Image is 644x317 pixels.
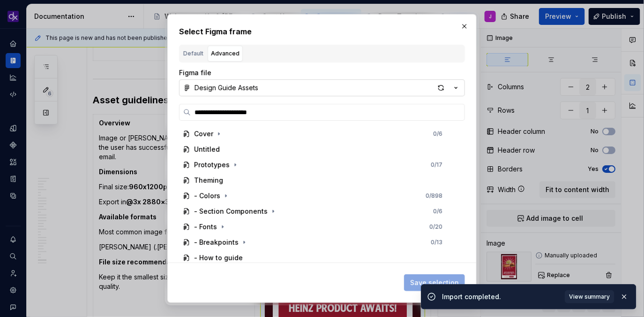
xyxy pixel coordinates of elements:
div: Theming [194,176,223,185]
div: 0 / 13 [431,239,442,246]
label: Figma file [179,68,211,77]
button: View summary [565,290,614,303]
div: - Colors [194,191,220,201]
div: Advanced [211,49,240,58]
h2: Select Figma frame [179,26,465,37]
div: 0 / 6 [433,130,442,138]
div: - Fonts [194,222,217,232]
span: View summary [569,293,610,301]
div: Import completed. [442,292,559,302]
div: Default [183,49,203,58]
div: - How to guide [194,253,243,263]
div: Untitled [194,145,220,154]
div: 0 / 17 [431,161,442,169]
div: 0 / 20 [429,223,442,231]
div: 0 / 898 [426,192,442,200]
div: Cover [194,129,213,139]
div: - Breakpoints [194,238,239,247]
div: - Section Components [194,207,268,216]
div: Prototypes [194,160,230,170]
button: Design Guide Assets [179,79,465,96]
div: 0 / 6 [433,208,442,215]
div: Design Guide Assets [195,83,258,93]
